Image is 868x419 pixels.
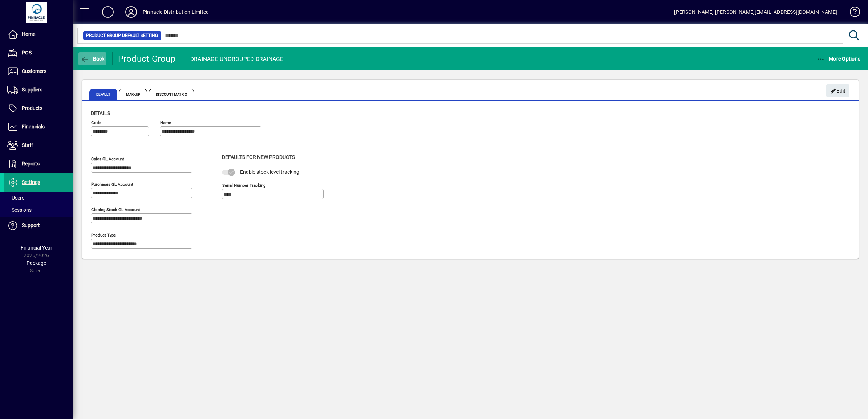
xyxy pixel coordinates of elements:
mat-label: Serial Number tracking [222,182,265,188]
span: Financials [22,124,45,130]
span: Default [89,89,117,100]
span: Customers [22,68,46,74]
div: [PERSON_NAME] [PERSON_NAME][EMAIL_ADDRESS][DOMAIN_NAME] [674,6,837,18]
a: Home [4,25,73,44]
mat-label: Name [160,120,171,125]
span: Product Group Default Setting [86,32,158,39]
div: Pinnacle Distribution Limited [143,6,209,18]
a: Users [4,192,73,204]
button: More Options [815,52,863,65]
span: Users [7,195,24,201]
a: Knowledge Base [844,1,859,25]
span: Details [91,110,110,116]
span: Settings [22,179,40,185]
a: Customers [4,62,73,81]
div: DRAINAGE UNGROUPED DRAINAGE [190,53,284,65]
a: Products [4,99,73,118]
span: Products [22,105,42,111]
span: Package [27,260,46,266]
a: Staff [4,136,73,155]
mat-label: Sales GL account [91,156,124,161]
button: Back [78,52,106,65]
mat-label: Product type [91,233,116,238]
span: Staff [22,142,33,148]
span: Suppliers [22,87,42,93]
a: Financials [4,118,73,136]
span: Enable stock level tracking [240,169,299,175]
button: Edit [826,84,849,97]
mat-label: Closing stock GL account [91,207,140,212]
span: Markup [119,89,147,100]
span: Home [22,31,35,37]
span: Reports [22,161,40,167]
mat-label: Code [91,120,101,125]
button: Add [96,5,119,19]
span: Sessions [7,207,32,213]
span: Financial Year [21,245,52,251]
div: Product Group [118,53,175,65]
a: Sessions [4,204,73,216]
a: Support [4,217,73,235]
span: More Options [816,56,861,62]
span: Back [80,56,105,62]
span: Support [22,222,40,228]
span: Edit [830,85,846,97]
a: Suppliers [4,81,73,99]
span: Discount Matrix [149,89,194,100]
button: Profile [119,5,143,19]
mat-label: Purchases GL account [91,182,133,187]
span: POS [22,50,32,56]
app-page-header-button: Back [73,52,113,65]
a: Reports [4,155,73,173]
a: POS [4,44,73,62]
span: Defaults for new products [222,154,295,160]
